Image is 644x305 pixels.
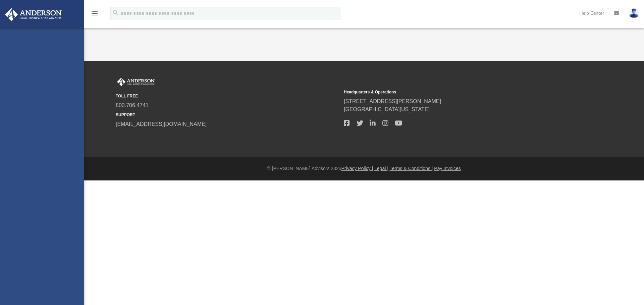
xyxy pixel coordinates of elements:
img: User Pic [629,8,639,18]
a: 800.706.4741 [116,102,149,108]
a: Privacy Policy | [341,166,373,171]
a: Legal | [374,166,388,171]
a: [EMAIL_ADDRESS][DOMAIN_NAME] [116,121,207,127]
a: menu [91,13,99,17]
a: Terms & Conditions | [390,166,433,171]
i: search [112,9,119,16]
div: © [PERSON_NAME] Advisors 2025 [84,165,644,172]
a: Pay Invoices [434,166,461,171]
a: [STREET_ADDRESS][PERSON_NAME] [344,98,441,104]
a: [GEOGRAPHIC_DATA][US_STATE] [344,106,430,112]
img: Anderson Advisors Platinum Portal [116,78,156,86]
img: Anderson Advisors Platinum Portal [3,8,64,21]
small: TOLL FREE [116,93,339,99]
small: SUPPORT [116,112,339,118]
small: Headquarters & Operations [344,89,567,95]
i: menu [91,9,99,17]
